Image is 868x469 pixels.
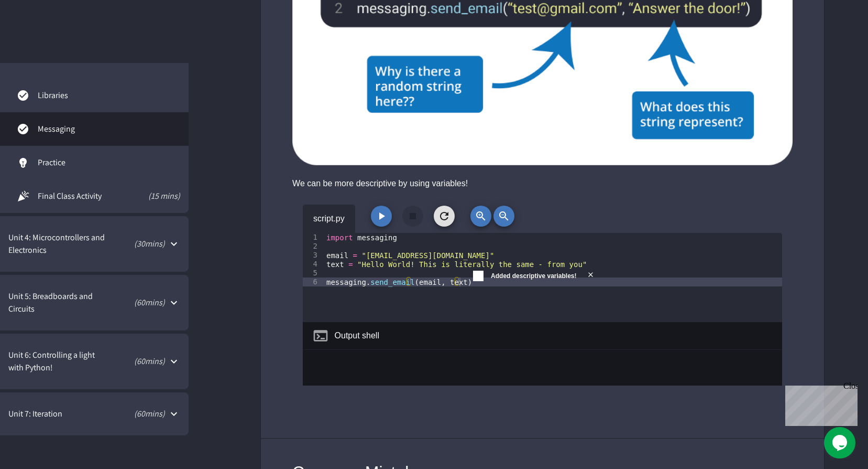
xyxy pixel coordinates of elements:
[4,4,72,67] div: Chat with us now!Close
[303,278,324,286] div: 6
[106,296,165,309] p: ( 60 mins)
[8,290,101,315] span: Unit 5: Breadboards and Circuits
[81,408,166,420] p: ( 60 mins)
[125,190,181,202] span: (15 mins)
[38,123,180,135] span: Messaging
[303,269,324,278] div: 5
[335,329,379,342] div: Output shell
[303,205,355,233] div: script.py
[781,381,858,426] iframe: chat widget
[8,231,108,257] span: Unit 4: Microcontrollers and Electronics
[303,251,324,260] div: 3
[491,271,576,281] div: Added descriptive variables!
[113,238,165,250] p: ( 30 mins)
[584,268,597,281] button: close
[303,233,324,242] div: 1
[303,260,324,269] div: 4
[38,190,125,202] span: Final Class Activity
[38,156,180,169] span: Practice
[8,408,76,420] span: Unit 7: Iteration
[38,89,180,102] span: Libraries
[292,176,793,191] div: We can be more descriptive by using variables!
[8,349,107,374] span: Unit 6: Controlling a light with Python!
[112,355,165,368] p: ( 60 mins)
[303,242,324,251] div: 2
[824,427,858,459] iframe: chat widget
